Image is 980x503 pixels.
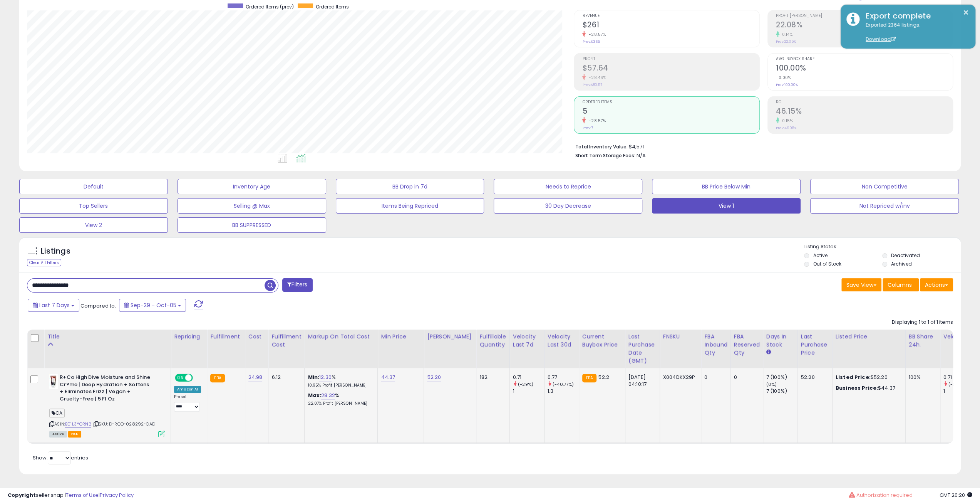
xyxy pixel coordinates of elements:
[308,374,372,388] div: %
[766,388,797,395] div: 7 (100%)
[271,333,301,349] div: Fulfillment Cost
[801,333,829,357] div: Last Purchase Price
[663,333,698,341] div: FNSKU
[479,374,503,381] div: 182
[39,301,70,309] span: Last 7 Days
[801,374,826,381] div: 52.20
[381,373,395,381] a: 44.37
[27,259,61,266] div: Clear All Filters
[888,281,912,289] span: Columns
[427,373,441,381] a: 52.20
[513,333,541,349] div: Velocity Last 7d
[586,118,606,124] small: -28.57%
[49,431,67,437] span: All listings currently available for purchase on Amazon
[948,381,964,387] small: (-29%)
[813,261,841,267] label: Out of Stock
[308,401,372,406] p: 22.07% Profit [PERSON_NAME]
[776,39,796,44] small: Prev: 22.05%
[836,385,900,392] div: $44.37
[8,491,36,499] strong: Copyright
[60,374,153,404] b: R+Co High Dive Moisture and Shine Cr?me | Deep Hydration + Softens + Eliminates Frizz | Vegan + C...
[909,374,934,381] div: 100%
[628,333,657,365] div: Last Purchase Date (GMT)
[883,278,919,291] button: Columns
[920,278,953,291] button: Actions
[652,198,801,214] button: View 1
[49,374,165,436] div: ASIN:
[575,143,627,150] b: Total Inventory Value:
[943,388,975,395] div: 1
[586,75,606,81] small: -28.46%
[308,392,321,399] b: Max:
[248,333,265,341] div: Cost
[582,107,759,117] h2: 5
[548,333,576,349] div: Velocity Last 30d
[41,246,70,257] h5: Listings
[841,278,881,291] button: Save View
[943,333,972,341] div: Velocity
[575,152,635,159] b: Short Term Storage Fees:
[860,22,970,43] div: Exported 2364 listings.
[248,373,263,381] a: 24.98
[766,381,777,387] small: (0%)
[586,32,606,37] small: -28.57%
[652,179,801,194] button: BB Price Below Min
[8,492,134,499] div: seller snap | |
[28,299,79,312] button: Last 7 Days
[776,126,796,130] small: Prev: 46.08%
[119,299,186,312] button: Sep-29 - Oct-05
[271,374,298,381] div: 6.12
[836,374,900,381] div: $52.20
[174,333,204,341] div: Repricing
[598,373,609,381] span: 52.2
[766,349,771,356] small: Days In Stock.
[174,394,201,412] div: Preset:
[575,141,947,151] li: $4,571
[381,333,420,341] div: Min Price
[174,386,201,393] div: Amazon AI
[582,64,759,74] h2: $57.64
[582,20,759,31] h2: $261
[210,333,241,341] div: Fulfillment
[176,375,185,381] span: ON
[582,14,759,18] span: Revenue
[776,14,953,18] span: Profit [PERSON_NAME]
[866,36,896,42] a: Download
[940,491,972,499] span: 2025-10-13 20:20 GMT
[943,374,975,381] div: 0.71
[734,333,760,357] div: FBA Reserved Qty
[19,179,168,194] button: Default
[178,217,326,233] button: BB SUPPRESSED
[427,333,473,341] div: [PERSON_NAME]
[776,20,953,31] h2: 22.08%
[336,198,484,214] button: Items Being Repriced
[49,374,58,389] img: 31PLfRT9FhL._SL40_.jpg
[308,373,319,381] b: Min:
[891,252,920,259] label: Deactivated
[494,179,642,194] button: Needs to Reprice
[776,82,798,87] small: Prev: 100.00%
[776,100,953,104] span: ROI
[734,374,757,381] div: 0
[663,374,695,381] div: X004DKX29P
[66,491,99,499] a: Terms of Use
[636,152,645,159] span: N/A
[909,333,937,349] div: BB Share 24h.
[92,421,155,427] span: | SKU: D-RCO-028292-CAD
[513,374,544,381] div: 0.71
[582,82,602,87] small: Prev: $80.57
[548,374,579,381] div: 0.77
[776,75,791,81] small: 0.00%
[582,374,596,382] small: FBA
[582,333,622,349] div: Current Buybox Price
[860,10,970,22] div: Export complete
[319,373,332,381] a: 12.30
[494,198,642,214] button: 30 Day Decrease
[963,8,969,17] button: ×
[100,491,134,499] a: Privacy Policy
[33,454,88,461] span: Show: entries
[766,374,797,381] div: 7 (100%)
[19,217,168,233] button: View 2
[47,333,168,341] div: Title
[582,57,759,61] span: Profit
